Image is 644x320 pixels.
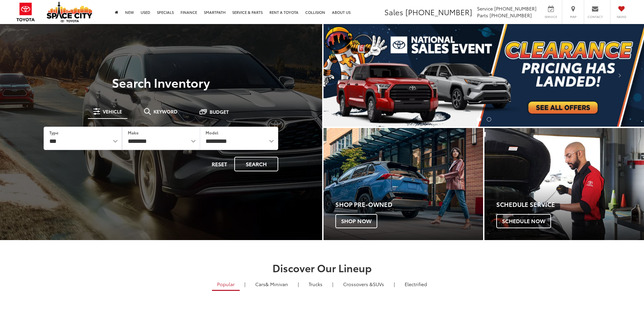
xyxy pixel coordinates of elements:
[206,130,218,135] label: Model
[338,278,389,290] a: SUVs
[477,12,488,19] span: Parts
[484,128,644,240] div: Toyota
[335,214,377,228] span: Shop Now
[47,1,92,22] img: Space City Toyota
[596,38,644,113] button: Click to view next picture.
[335,201,483,208] h4: Shop Pre-Owned
[566,15,580,19] span: Map
[210,109,229,114] span: Budget
[153,109,177,114] span: Keyword
[250,278,293,290] a: Cars
[484,128,644,240] a: Schedule Service Schedule Now
[128,130,139,135] label: Make
[206,157,233,171] button: Reset
[543,15,558,19] span: Service
[477,117,481,122] li: Go to slide number 1.
[304,278,328,290] a: Trucks
[490,12,532,19] span: [PHONE_NUMBER]
[265,281,288,287] span: & Minivan
[296,281,301,287] li: |
[477,5,493,12] span: Service
[487,117,491,122] li: Go to slide number 2.
[331,281,335,287] li: |
[84,262,560,273] h2: Discover Our Lineup
[324,128,483,240] a: Shop Pre-Owned Shop Now
[614,15,629,19] span: Saved
[405,6,472,17] span: [PHONE_NUMBER]
[496,201,644,208] h4: Schedule Service
[588,15,603,19] span: Contact
[103,109,122,114] span: Vehicle
[324,38,372,113] button: Click to view previous picture.
[234,157,278,171] button: Search
[496,214,551,228] span: Schedule Now
[212,278,240,291] a: Popular
[28,76,294,89] h3: Search Inventory
[324,128,483,240] div: Toyota
[494,5,536,12] span: [PHONE_NUMBER]
[392,281,397,287] li: |
[243,281,247,287] li: |
[384,6,403,17] span: Sales
[343,281,373,287] span: Crossovers &
[400,278,432,290] a: Electrified
[49,130,58,135] label: Type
